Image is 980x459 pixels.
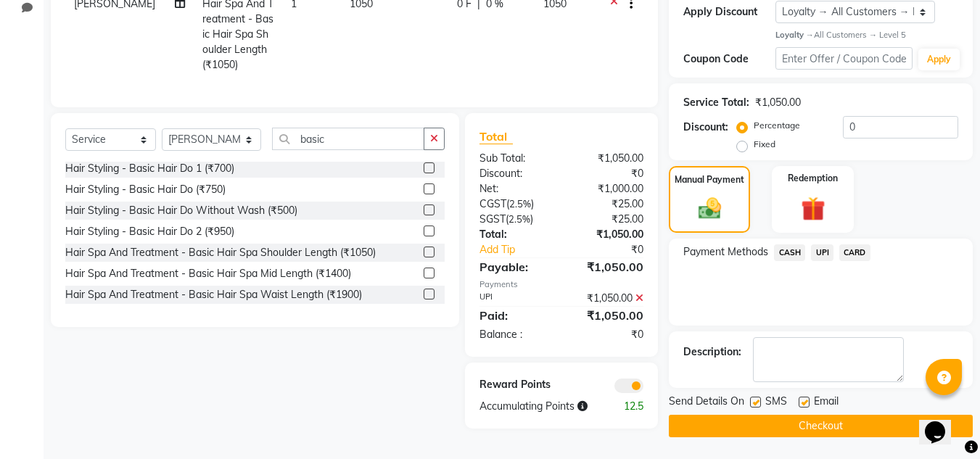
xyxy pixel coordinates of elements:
div: All Customers → Level 5 [775,29,958,41]
div: Accumulating Points [469,399,608,414]
div: Hair Styling - Basic Hair Do Without Wash (₹500) [65,203,297,218]
div: Discount: [683,120,728,135]
div: ₹0 [577,242,655,257]
div: ₹0 [561,327,654,342]
div: Reward Points [469,377,561,393]
span: 2.5% [509,198,531,210]
iframe: chat widget [919,401,965,444]
div: Hair Styling - Basic Hair Do (₹750) [65,182,226,197]
span: CGST [479,197,506,210]
label: Redemption [788,172,838,185]
input: Enter Offer / Coupon Code [775,47,913,70]
div: Payments [479,278,643,291]
div: Discount: [469,166,561,181]
div: ₹1,000.00 [561,181,654,197]
div: Apply Discount [683,4,775,20]
label: Fixed [754,138,775,151]
div: ₹1,050.00 [561,151,654,166]
span: 2.5% [508,213,530,225]
div: Hair Spa And Treatment - Basic Hair Spa Waist Length (₹1900) [65,287,362,302]
div: Hair Styling - Basic Hair Do 2 (₹950) [65,224,234,239]
div: Description: [683,344,741,360]
div: ₹1,050.00 [561,307,654,324]
div: ₹0 [561,166,654,181]
span: Email [814,394,839,412]
span: CARD [839,244,870,261]
span: CASH [774,244,805,261]
span: Total [479,129,513,144]
div: ( ) [469,197,561,212]
div: 12.5 [608,399,654,414]
button: Apply [918,49,960,70]
span: SMS [765,394,787,412]
span: Send Details On [669,394,744,412]
img: _gift.svg [794,194,833,223]
div: Paid: [469,307,561,324]
div: Sub Total: [469,151,561,166]
a: Add Tip [469,242,577,257]
label: Manual Payment [675,173,744,186]
div: Hair Spa And Treatment - Basic Hair Spa Shoulder Length (₹1050) [65,245,376,260]
strong: Loyalty → [775,30,814,40]
div: Total: [469,227,561,242]
div: ₹1,050.00 [561,291,654,306]
div: UPI [469,291,561,306]
span: Payment Methods [683,244,768,260]
img: _cash.svg [691,195,728,221]
div: ₹1,050.00 [561,258,654,276]
input: Search or Scan [272,128,424,150]
span: UPI [811,244,833,261]
div: Hair Styling - Basic Hair Do 1 (₹700) [65,161,234,176]
button: Checkout [669,415,973,437]
div: Balance : [469,327,561,342]
div: Hair Spa And Treatment - Basic Hair Spa Mid Length (₹1400) [65,266,351,281]
div: ₹25.00 [561,212,654,227]
div: Payable: [469,258,561,276]
div: ( ) [469,212,561,227]
div: ₹1,050.00 [561,227,654,242]
span: SGST [479,212,506,226]
div: Coupon Code [683,51,775,67]
div: ₹1,050.00 [755,95,801,110]
div: Service Total: [683,95,749,110]
label: Percentage [754,119,800,132]
div: Net: [469,181,561,197]
div: ₹25.00 [561,197,654,212]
